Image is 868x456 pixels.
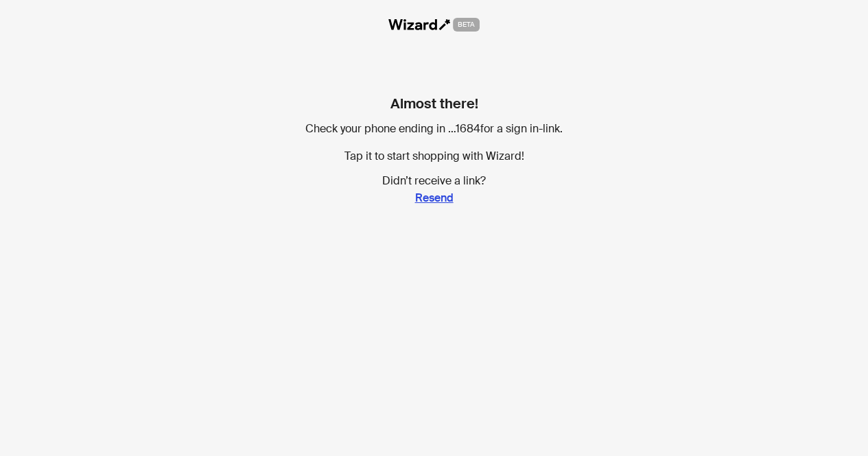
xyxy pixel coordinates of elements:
[305,148,563,165] div: Tap it to start shopping with Wizard!
[414,187,454,208] button: Resend
[415,191,454,205] span: Resend
[305,121,563,137] div: Check your phone ending in … 1684 for a sign in-link.
[453,18,480,32] span: BETA
[305,176,563,208] div: Didn’t receive a link?
[305,93,563,114] h1: Almost there!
